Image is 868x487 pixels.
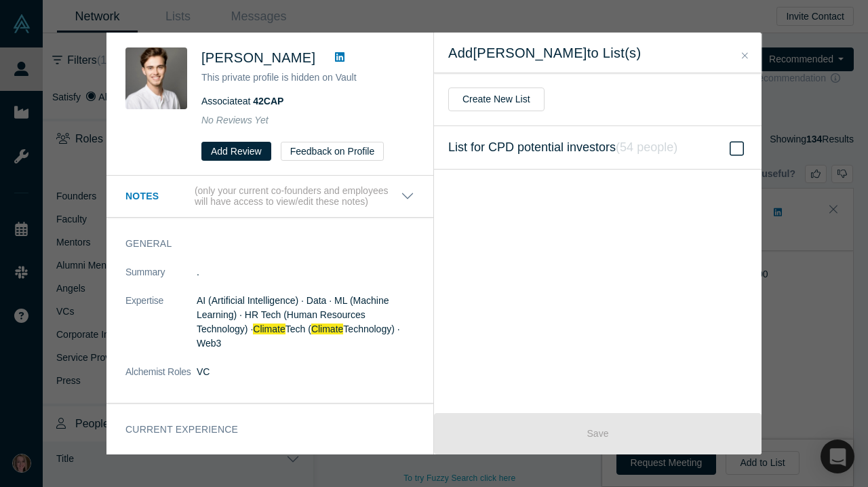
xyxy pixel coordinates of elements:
a: 42CAP [253,96,283,106]
i: ( 54 people ) [616,140,677,154]
span: [PERSON_NAME] [201,50,315,65]
span: Climate [253,324,285,334]
span: Climate [311,324,343,334]
dt: Summary [125,265,197,294]
button: Feedback on Profile [281,142,384,161]
button: Create New List [448,87,545,111]
span: Tech ( [285,324,311,334]
img: Vincent Pistor's Profile Image [125,47,187,109]
span: No Reviews Yet [201,115,269,125]
span: List for CPD potential investors [448,138,677,157]
button: Add Review [201,142,271,161]
button: Close [738,48,752,64]
p: This private profile is hidden on Vault [201,71,414,85]
dt: Expertise [125,294,197,365]
h3: General [125,237,395,251]
h2: Add [PERSON_NAME] to List(s) [448,45,747,61]
span: Associate at [201,96,283,106]
h3: Notes [125,189,192,203]
button: Notes (only your current co-founders and employees will have access to view/edit these notes) [125,185,414,208]
p: (only your current co-founders and employees will have access to view/edit these notes) [195,185,401,208]
p: . [197,265,414,279]
dd: VC [197,365,414,379]
span: AI (Artificial Intelligence) · Data · ML (Machine Learning) · HR Tech (Human Resources Technology) · [197,295,389,334]
dt: Alchemist Roles [125,365,197,393]
h3: Current Experience [125,423,395,437]
button: Save [434,413,762,454]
